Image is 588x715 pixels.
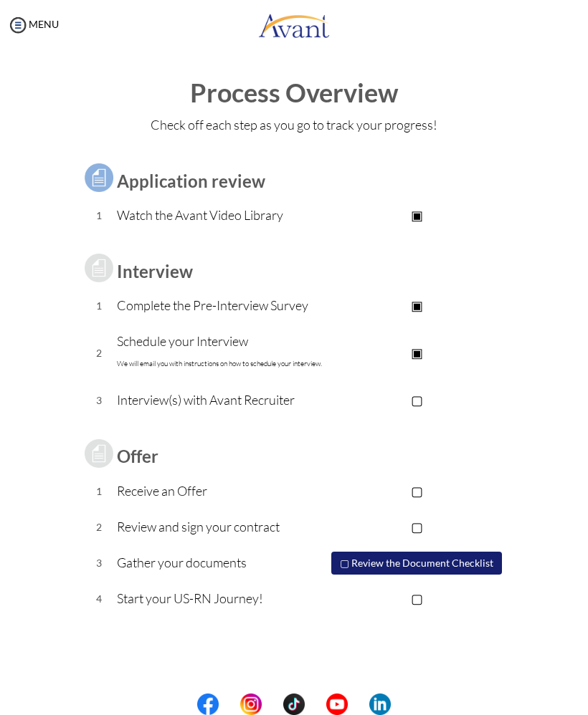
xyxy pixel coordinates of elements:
[326,517,508,537] p: ▢
[117,588,326,608] p: Start your US-RN Journey!
[283,694,305,715] img: tt.png
[197,694,219,715] img: fb.png
[326,295,508,315] p: ▣
[81,160,117,196] img: icon-test.png
[326,588,508,608] p: ▢
[81,288,118,324] td: 1
[348,694,369,715] img: blank.png
[81,324,118,383] td: 2
[81,509,118,545] td: 2
[117,295,326,315] p: Complete the Pre-Interview Survey
[240,694,262,715] img: in.png
[81,250,117,286] img: icon-test-grey.png
[117,359,322,368] font: We will email you with instructions on how to schedule your interview.
[7,18,59,30] a: MENU
[117,481,326,501] p: Receive an Offer
[117,205,326,225] p: Watch the Avant Video Library
[81,545,118,581] td: 3
[326,342,508,363] p: ▣
[117,446,158,466] b: Offer
[326,205,508,225] p: ▣
[331,552,502,575] button: ▢ Review the Document Checklist
[81,581,118,617] td: 4
[81,436,117,471] img: icon-test-grey.png
[305,694,326,715] img: blank.png
[81,198,118,234] td: 1
[262,694,283,715] img: blank.png
[219,694,240,715] img: blank.png
[117,517,326,537] p: Review and sign your contract
[117,552,326,572] p: Gather your documents
[369,694,391,715] img: li.png
[117,331,326,374] p: Schedule your Interview
[326,481,508,501] p: ▢
[326,390,508,410] p: ▢
[117,171,265,191] b: Application review
[117,390,326,410] p: Interview(s) with Avant Recruiter
[14,79,574,107] h1: Process Overview
[258,4,330,47] img: logo.png
[117,261,193,282] b: Interview
[81,383,118,418] td: 3
[14,115,574,135] p: Check off each step as you go to track your progress!
[7,14,29,36] img: icon-menu.png
[326,694,348,715] img: yt.png
[81,474,118,509] td: 1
